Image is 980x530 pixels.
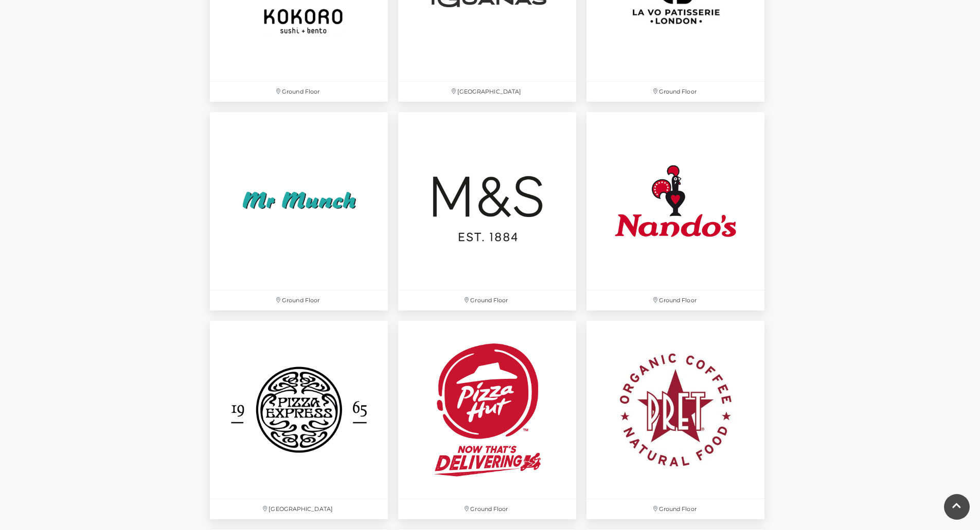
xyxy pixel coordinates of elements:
a: [GEOGRAPHIC_DATA] [205,316,393,524]
p: Ground Floor [210,82,388,102]
a: Ground Floor [581,107,770,316]
a: Ground Floor [205,107,393,316]
p: Ground Floor [398,499,576,519]
p: [GEOGRAPHIC_DATA] [210,499,388,519]
a: Ground Floor [581,316,770,524]
p: Ground Floor [210,290,388,310]
p: [GEOGRAPHIC_DATA] [398,82,576,102]
p: Ground Floor [586,499,764,519]
a: Ground Floor [393,316,581,524]
a: Ground Floor [393,107,581,316]
p: Ground Floor [586,290,764,310]
p: Ground Floor [398,290,576,310]
p: Ground Floor [586,82,764,102]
